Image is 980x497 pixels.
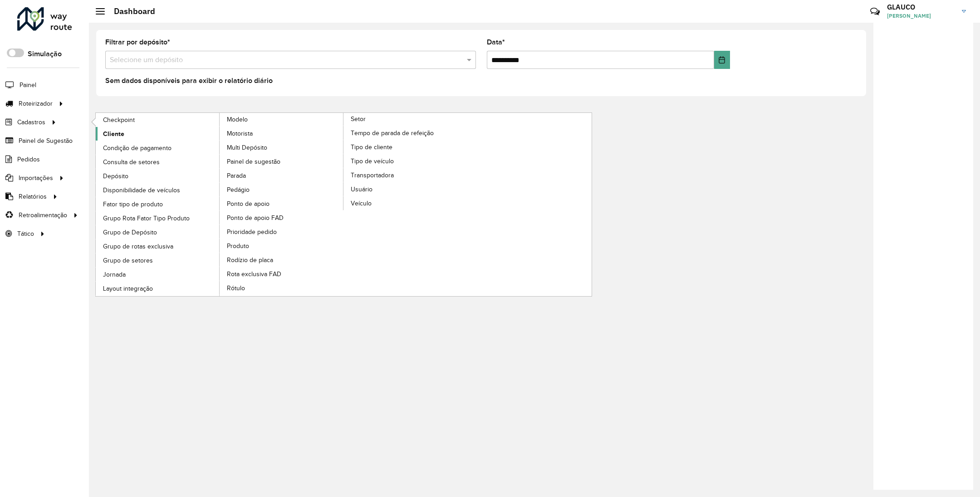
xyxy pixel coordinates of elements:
[220,281,344,295] a: Rótulo
[220,225,344,239] a: Prioridade pedido
[227,255,273,265] span: Rodízio de placa
[227,283,245,293] span: Rótulo
[103,256,153,265] span: Grupo de setores
[19,136,73,146] span: Painel de Sugestão
[96,183,220,197] a: Disponibilidade de veículos
[103,115,135,125] span: Checkpoint
[227,185,250,195] span: Pedágio
[19,99,53,108] span: Roteirizador
[103,200,163,209] span: Fator tipo de produto
[227,213,284,223] span: Ponto de apoio FAD
[96,225,220,239] a: Grupo de Depósito
[103,214,190,223] span: Grupo Rota Fator Tipo Produto
[96,127,220,141] a: Cliente
[351,171,394,180] span: Transportadora
[220,239,344,253] a: Produto
[96,141,220,155] a: Condição de pagamento
[17,117,45,127] span: Cadastros
[103,270,126,279] span: Jornada
[19,192,47,201] span: Relatórios
[343,126,468,140] a: Tempo de parada de refeição
[96,113,220,127] a: Checkpoint
[105,6,155,16] h2: Dashboard
[343,182,468,196] a: Usuário
[19,210,67,220] span: Retroalimentação
[28,49,62,59] label: Simulação
[96,113,344,296] a: Modelo
[351,185,372,194] span: Usuário
[96,239,220,253] a: Grupo de rotas exclusiva
[227,171,246,180] span: Parada
[865,2,885,21] a: Contato Rápido
[714,51,730,69] button: Choose Date
[227,143,267,152] span: Multi Depósito
[351,199,372,208] span: Veículo
[343,168,468,182] a: Transportadora
[351,114,366,124] span: Setor
[103,129,124,139] span: Cliente
[343,196,468,210] a: Veículo
[343,154,468,168] a: Tipo de veículo
[96,169,220,183] a: Depósito
[227,269,281,279] span: Rota exclusiva FAD
[351,142,392,152] span: Tipo de cliente
[343,140,468,154] a: Tipo de cliente
[887,3,955,11] h3: GLAUCO
[103,143,171,153] span: Condição de pagamento
[103,185,180,195] span: Disponibilidade de veículos
[351,156,394,166] span: Tipo de veículo
[227,227,277,237] span: Prioridade pedido
[227,129,253,138] span: Motorista
[105,37,170,48] label: Filtrar por depósito
[227,241,249,251] span: Produto
[220,197,344,210] a: Ponto de apoio
[220,211,344,224] a: Ponto de apoio FAD
[96,211,220,225] a: Grupo Rota Fator Tipo Produto
[220,155,344,168] a: Painel de sugestão
[227,115,248,124] span: Modelo
[103,171,128,181] span: Depósito
[220,169,344,182] a: Parada
[220,127,344,140] a: Motorista
[96,268,220,281] a: Jornada
[220,267,344,281] a: Rota exclusiva FAD
[96,282,220,295] a: Layout integração
[220,183,344,196] a: Pedágio
[887,12,955,20] span: [PERSON_NAME]
[96,253,220,267] a: Grupo de setores
[96,155,220,169] a: Consulta de setores
[96,197,220,211] a: Fator tipo de produto
[220,253,344,267] a: Rodízio de placa
[103,157,160,167] span: Consulta de setores
[103,242,173,251] span: Grupo de rotas exclusiva
[103,228,157,237] span: Grupo de Depósito
[19,173,53,183] span: Importações
[487,37,505,48] label: Data
[17,155,40,164] span: Pedidos
[17,229,34,239] span: Tático
[220,113,468,296] a: Setor
[105,75,273,86] label: Sem dados disponíveis para exibir o relatório diário
[220,141,344,154] a: Multi Depósito
[351,128,434,138] span: Tempo de parada de refeição
[20,80,36,90] span: Painel
[103,284,153,293] span: Layout integração
[227,157,280,166] span: Painel de sugestão
[227,199,269,209] span: Ponto de apoio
